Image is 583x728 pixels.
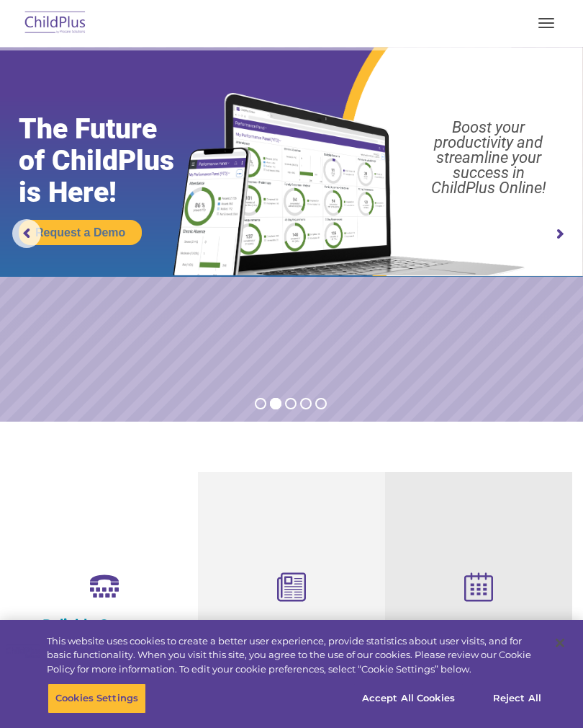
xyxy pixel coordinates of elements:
h4: Child Development Assessments in ChildPlus [209,618,374,666]
button: Reject All [472,683,562,714]
div: This website uses cookies to create a better user experience, provide statistics about user visit... [47,634,543,677]
h4: Free Regional Meetings [396,618,561,634]
button: Cookies Settings [48,683,146,714]
rs-layer: The Future of ChildPlus is Here! [19,113,205,208]
img: ChildPlus by Procare Solutions [22,6,89,40]
button: Close [544,627,576,659]
button: Accept All Cookies [354,683,463,714]
a: Request a Demo [19,220,142,245]
rs-layer: Boost your productivity and streamline your success in ChildPlus Online! [402,120,575,195]
h4: Reliable Customer Support [22,616,187,648]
